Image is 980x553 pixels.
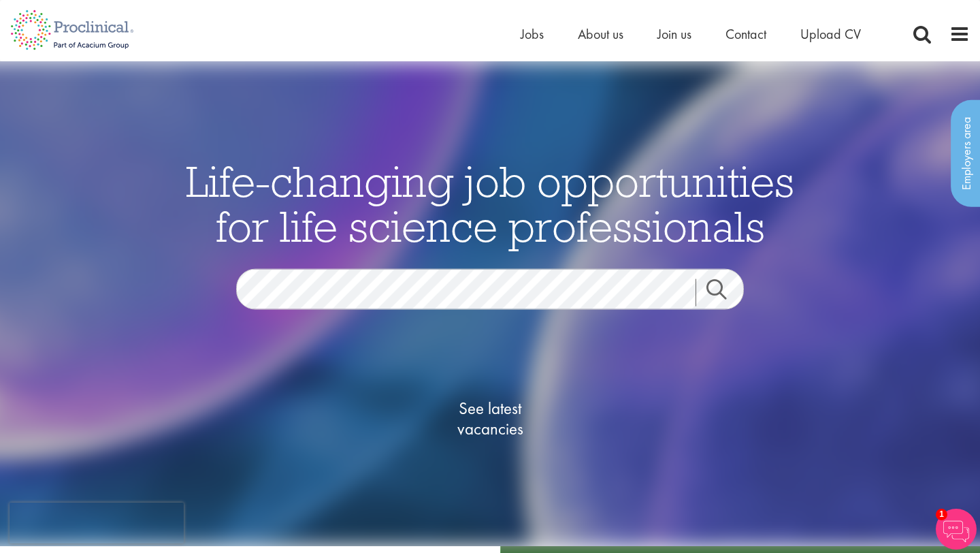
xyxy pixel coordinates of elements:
iframe: reCAPTCHA [10,503,184,543]
span: 1 [936,509,947,520]
a: About us [578,25,623,43]
a: Contact [725,25,766,43]
a: Jobs [521,25,544,43]
img: Chatbot [936,509,977,550]
a: Upload CV [800,25,861,43]
a: Job search submit button [696,279,754,306]
a: See latestvacancies [422,343,558,493]
span: Life-changing job opportunities for life science professionals [186,153,794,253]
a: Join us [657,25,691,43]
span: See latest vacancies [422,398,558,439]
